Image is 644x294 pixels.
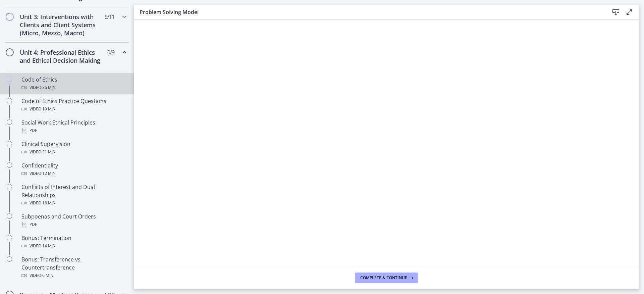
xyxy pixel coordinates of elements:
div: Video [21,148,126,156]
div: Video [21,84,126,92]
span: · 36 min [41,84,56,92]
div: Video [21,169,126,178]
h3: Problem Solving Model [140,8,598,16]
h2: Unit 4: Professional Ethics and Ethical Decision Making [20,48,102,64]
div: Bonus: Termination [21,234,126,250]
span: · 14 min [41,242,56,250]
span: 0 / 9 [107,48,114,56]
span: 9 / 11 [105,13,114,21]
div: Video [21,199,126,207]
div: PDF [21,127,126,135]
button: Complete & continue [355,273,418,283]
div: Code of Ethics [21,76,126,92]
span: · 12 min [41,169,56,178]
div: Video [21,242,126,250]
h2: Unit 3: Interventions with Clients and Client Systems (Micro, Mezzo, Macro) [20,13,102,37]
div: Video [21,105,126,113]
span: Complete & continue [360,275,407,281]
span: · 6 min [41,272,53,280]
div: Video [21,272,126,280]
span: · 19 min [41,105,56,113]
div: Conflicts of Interest and Dual Relationships [21,183,126,207]
div: PDF [21,220,126,229]
span: · 31 min [41,148,56,156]
div: Subpoenas and Court Orders [21,212,126,229]
div: Bonus: Transference vs. Countertransference [21,255,126,280]
div: Confidentiality [21,161,126,178]
span: · 16 min [41,199,56,207]
div: Code of Ethics Practice Questions [21,97,126,113]
div: Social Work Ethical Principles [21,118,126,135]
div: Clinical Supervision [21,140,126,156]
